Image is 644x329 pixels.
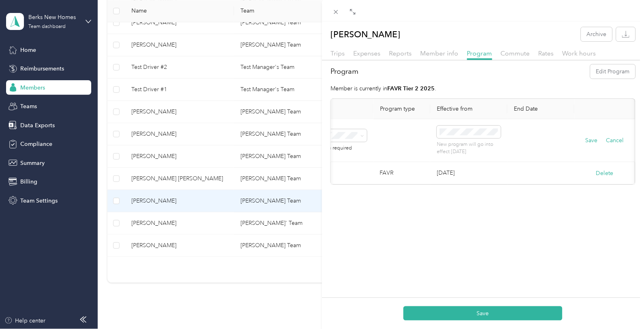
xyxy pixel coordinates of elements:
p: [PERSON_NAME] [331,27,401,41]
span: Member info [421,49,459,57]
button: Save [586,136,598,145]
span: Commute [501,49,530,57]
button: Save [404,306,562,320]
th: Effective from [430,99,507,119]
button: Cancel [606,136,624,145]
iframe: Everlance-gr Chat Button Frame [599,284,644,329]
span: Trips [331,49,345,57]
strong: FAVR Tier 2 2025 [388,85,435,92]
span: Expenses [353,49,381,57]
td: [DATE] [430,162,507,184]
h2: Program [331,66,358,77]
td: FAVR [374,162,430,184]
span: Rates [539,49,554,57]
th: End Date [507,99,574,119]
th: Program type [374,99,430,119]
button: Edit Program [590,64,635,79]
span: Program [467,49,492,57]
p: Member is currently in . [331,84,635,93]
p: New program will go into effect [DATE] [437,141,501,155]
span: Work hours [562,49,596,57]
span: Reports [389,49,412,57]
button: Delete [596,169,614,177]
button: Archive [581,27,612,41]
